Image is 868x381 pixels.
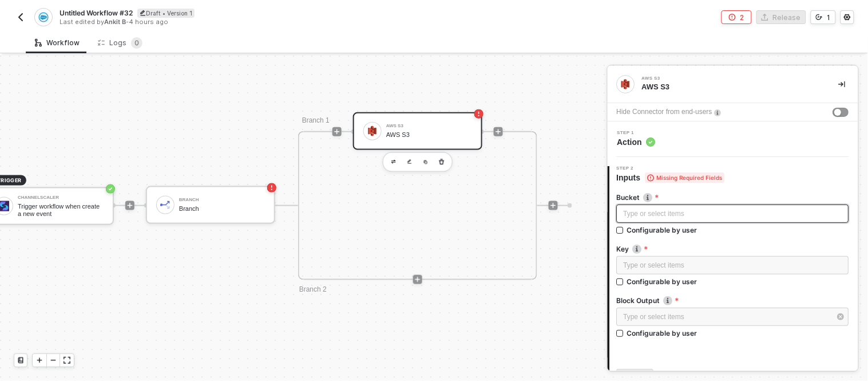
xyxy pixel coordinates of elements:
[844,14,851,21] span: icon-settings
[627,225,697,235] div: Configurable by user
[60,8,133,18] span: Untitled Workflow #32
[608,131,858,148] div: Step 1Action
[387,155,401,169] button: edit-cred
[617,193,849,202] label: Bucket
[627,277,697,286] div: Configurable by user
[179,198,265,202] div: Branch
[550,202,557,209] span: icon-play
[60,18,433,26] div: Last edited by - 4 hours ago
[827,13,831,22] div: 1
[474,109,483,119] span: icon-error-page
[617,166,725,171] span: Step 2
[299,285,368,296] div: Branch 2
[267,183,276,193] span: icon-error-page
[740,13,744,22] div: 2
[816,14,823,21] span: icon-versioning
[386,124,472,128] div: AWS S3
[137,9,195,18] div: Draft • Version 1
[403,155,417,169] button: edit-cred
[419,155,433,169] button: copy-block
[179,205,265,213] div: Branch
[617,296,849,305] label: Block Output
[302,115,371,127] div: Branch 1
[64,357,70,364] span: icon-expand
[729,14,736,21] span: icon-error-page
[715,109,722,116] img: icon-info
[617,107,712,117] div: Hide Connector from end-users
[367,126,378,136] img: icon
[756,10,806,24] button: Release
[633,245,642,254] img: icon-info
[414,276,421,283] span: icon-play
[617,172,725,183] span: Inputs
[839,81,846,88] span: icon-collapse-right
[664,296,673,305] img: icon-info
[407,159,412,164] img: edit-cred
[334,128,340,135] span: icon-play
[617,244,849,254] label: Key
[106,184,115,194] span: icon-success-page
[36,357,43,364] span: icon-play
[617,131,656,135] span: Step 1
[722,10,752,24] button: 2
[627,328,697,338] div: Configurable by user
[140,10,146,16] span: icon-edit
[644,193,653,202] img: icon-info
[621,79,631,89] img: integration-icon
[160,200,171,210] img: icon
[104,18,126,26] span: Ankit B
[16,13,25,22] img: back
[617,136,656,148] span: Action
[642,82,821,92] div: AWS S3
[18,203,104,217] div: Trigger workflow when create a new event
[386,131,472,139] div: AWS S3
[642,76,814,81] div: AWS S3
[50,357,57,364] span: icon-minus
[811,10,836,24] button: 1
[126,202,133,209] span: icon-play
[38,12,48,22] img: integration-icon
[495,128,502,135] span: icon-play
[423,160,428,164] img: copy-block
[35,38,80,48] div: Workflow
[18,195,104,200] div: Channelscaler
[14,10,27,24] button: back
[131,37,142,49] sup: 0
[98,37,142,49] div: Logs
[391,160,396,164] img: edit-cred
[645,172,725,183] span: Missing Required Fields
